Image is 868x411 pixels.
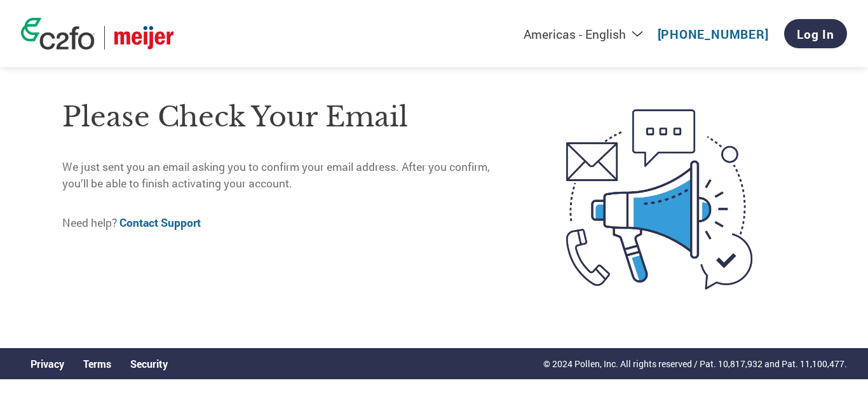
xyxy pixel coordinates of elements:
[83,357,111,370] a: Terms
[21,18,95,50] img: c2fo logo
[31,357,64,370] a: Privacy
[62,159,513,192] p: We just sent you an email asking you to confirm your email address. After you confirm, you’ll be ...
[784,19,847,48] a: Log In
[543,357,847,370] p: © 2024 Pollen, Inc. All rights reserved / Pat. 10,817,932 and Pat. 11,100,477.
[62,215,513,231] p: Need help?
[130,357,168,370] a: Security
[62,97,513,138] h1: Please check your email
[114,26,173,50] img: Meijer
[658,26,769,42] a: [PHONE_NUMBER]
[513,86,806,313] img: open-email
[119,215,201,230] a: Contact Support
